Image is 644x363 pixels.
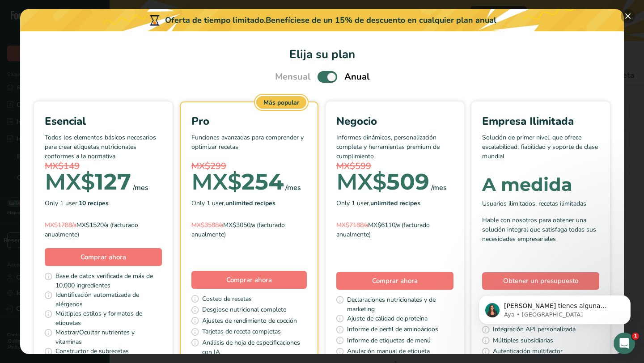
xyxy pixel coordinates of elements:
div: Más popular [256,96,306,109]
span: Constructor de subrecetas [55,346,129,358]
div: Pro [191,113,307,129]
span: MX$ [336,168,386,195]
span: MX$3588/a [191,221,223,229]
button: Comprar ahora [336,272,453,290]
span: Comprar ahora [226,275,272,284]
div: MX$299 [191,160,307,173]
span: Mostrar/Ocultar nutrientes y vitaminas [55,328,162,346]
span: Obtener un presupuesto [503,276,578,286]
div: 127 [45,173,131,191]
span: MX$1788/a [45,221,76,229]
div: Negocio [336,113,453,129]
div: Benefíciese de un 15% de descuento en cualquier plan anual [266,14,496,26]
span: Only 1 user, [45,198,109,208]
div: MX$1520/a (facturado anualmente) [45,220,162,239]
span: Múltiples estilos y formatos de etiquetas [55,309,162,328]
b: 10 recipes [79,199,109,207]
h1: Elija su plan [31,46,613,63]
span: Desglose nutricional completo [202,305,287,316]
span: Anual [344,70,369,84]
div: Hable con nosotros para obtener una solución integral que satisfaga todas sus necesidades empresa... [482,215,599,244]
span: Mensual [275,70,310,84]
div: Esencial [45,113,162,129]
span: MX$ [191,168,241,195]
span: Tarjetas de receta completas [202,327,281,338]
span: Múltiples subsidiarias [493,336,553,347]
p: Informes dinámicos, personalización completa y herramientas premium de cumplimiento [336,133,453,160]
span: Identificación automatizada de alérgenos [55,290,162,309]
div: Oferta de tiempo limitado. [20,9,624,31]
span: Declaraciones nutricionales y de marketing [347,295,453,314]
iframe: Intercom notifications mensaje [465,276,644,339]
span: Anulación manual de etiqueta [347,346,430,358]
span: Only 1 user, [191,198,275,208]
b: unlimited recipes [370,199,420,207]
div: Empresa Ilimitada [482,113,599,129]
p: Funciones avanzadas para comprender y optimizar recetas [191,133,307,160]
div: MX$3050/a (facturado anualmente) [191,220,307,239]
span: Costeo de recetas [202,294,252,305]
span: Usuarios ilimitados, recetas ilimitadas [482,199,586,208]
button: Comprar ahora [45,248,162,266]
span: Ajuste de calidad de proteína [347,314,428,325]
button: Comprar ahora [191,271,307,289]
span: Informe de perfil de aminoácidos [347,325,438,336]
span: Análisis de hoja de especificaciones con IA [202,338,307,357]
div: MX$6110/a (facturado anualmente) [336,220,453,239]
div: A medida [482,176,599,194]
span: Ajustes de rendimiento de cocción [202,316,297,327]
span: Only 1 user, [336,198,420,208]
iframe: Intercom live chat [614,333,635,354]
span: Comprar ahora [80,253,126,262]
div: 254 [191,173,284,191]
span: Base de datos verificada de más de 10,000 ingredientes [55,271,162,290]
span: MX$7188/a [336,221,368,229]
div: 509 [336,173,429,191]
b: unlimited recipes [225,199,275,207]
div: /mes [285,182,301,193]
span: MX$ [45,168,95,195]
div: MX$149 [45,160,162,173]
span: 1 [632,333,639,340]
div: /mes [133,182,148,193]
span: Autenticación multifactor [493,346,563,358]
span: Informe de etiquetas de menú [347,336,431,347]
p: Todos los elementos básicos necesarios para crear etiquetas nutricionales conformes a la normativa [45,133,162,160]
a: Obtener un presupuesto [482,272,599,290]
div: MX$599 [336,160,453,173]
span: Comprar ahora [372,276,418,285]
div: /mes [431,182,447,193]
p: Solución de primer nivel, que ofrece escalabilidad, fiabilidad y soporte de clase mundial [482,133,599,160]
